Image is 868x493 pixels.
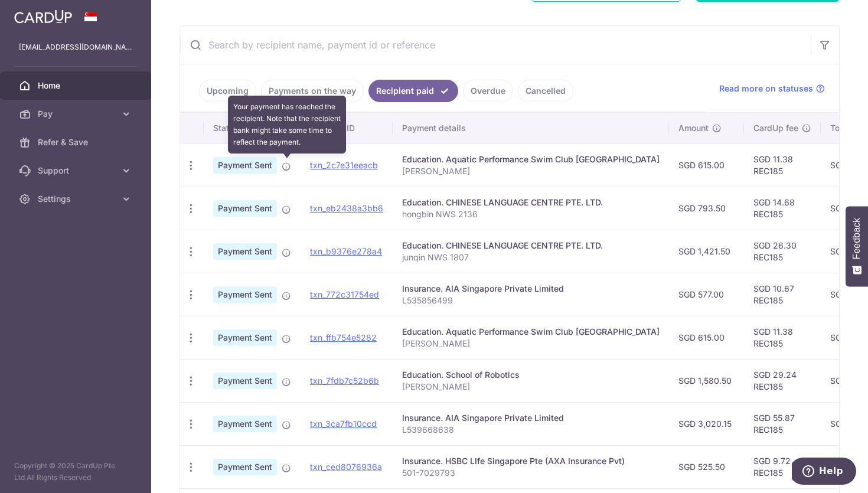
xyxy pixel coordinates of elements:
p: [EMAIL_ADDRESS][DOMAIN_NAME] [19,41,132,53]
span: Refer & Save [38,136,116,148]
div: Education. Aquatic Performance Swim Club [GEOGRAPHIC_DATA] [402,326,660,338]
td: SGD 26.30 REC185 [744,230,821,273]
div: Your payment has reached the recipient. Note that the recipient bank might take some time to refl... [228,96,346,154]
span: Pay [38,108,116,120]
a: txn_b9376e278a4 [310,246,382,256]
td: SGD 577.00 [669,273,744,316]
span: Feedback [851,218,862,259]
span: Read more on statuses [719,83,813,94]
td: SGD 29.24 REC185 [744,359,821,402]
span: Amount [678,122,709,134]
a: txn_ced8076936a [310,462,382,472]
span: Support [38,165,116,177]
p: [PERSON_NAME] [402,338,660,350]
a: txn_772c31754ed [310,289,379,299]
img: CardUp [14,9,72,24]
a: Payments on the way [261,80,364,102]
a: txn_2c7e31eeacb [310,160,378,170]
td: SGD 793.50 [669,187,744,230]
span: Payment Sent [213,459,277,475]
div: Education. School of Robotics [402,369,660,381]
a: Cancelled [518,80,573,102]
span: Payment Sent [213,243,277,260]
div: Education. Aquatic Performance Swim Club [GEOGRAPHIC_DATA] [402,154,660,165]
span: Payment Sent [213,157,277,174]
p: L539668638 [402,424,660,436]
span: Payment Sent [213,286,277,303]
th: Payment details [393,113,669,143]
td: SGD 3,020.15 [669,402,744,445]
a: Recipient paid [368,80,458,102]
div: Insurance. AIA Singapore Private Limited [402,283,660,295]
span: Payment Sent [213,200,277,217]
div: Insurance. HSBC LIfe Singapore Pte (AXA Insurance Pvt) [402,455,660,467]
td: SGD 1,580.50 [669,359,744,402]
td: SGD 615.00 [669,143,744,187]
a: txn_ffb754e5282 [310,332,377,342]
td: SGD 525.50 [669,445,744,488]
input: Search by recipient name, payment id or reference [180,26,811,64]
td: SGD 1,421.50 [669,230,744,273]
td: SGD 14.68 REC185 [744,187,821,230]
a: Overdue [463,80,513,102]
p: [PERSON_NAME] [402,165,660,177]
td: SGD 615.00 [669,316,744,359]
span: Payment Sent [213,416,277,432]
iframe: Opens a widget where you can find more information [792,458,856,487]
td: SGD 11.38 REC185 [744,316,821,359]
td: SGD 10.67 REC185 [744,273,821,316]
div: Insurance. AIA Singapore Private Limited [402,412,660,424]
span: Status [213,122,239,134]
button: Feedback - Show survey [846,206,868,286]
a: txn_eb2438a3bb6 [310,203,383,213]
td: SGD 11.38 REC185 [744,143,821,187]
p: L535856499 [402,295,660,306]
p: hongbin NWS 2136 [402,208,660,220]
span: Payment Sent [213,329,277,346]
span: Home [38,80,116,92]
a: Upcoming [199,80,256,102]
th: Payment ID [301,113,393,143]
span: Settings [38,193,116,205]
p: junqin NWS 1807 [402,252,660,263]
div: Education. CHINESE LANGUAGE CENTRE PTE. LTD. [402,197,660,208]
p: 501-7029793 [402,467,660,479]
span: Payment Sent [213,373,277,389]
td: SGD 9.72 REC185 [744,445,821,488]
span: CardUp fee [753,122,798,134]
a: Read more on statuses [719,83,825,94]
a: txn_3ca7fb10ccd [310,419,377,429]
div: Education. CHINESE LANGUAGE CENTRE PTE. LTD. [402,240,660,252]
p: [PERSON_NAME] [402,381,660,393]
a: txn_7fdb7c52b6b [310,376,379,386]
td: SGD 55.87 REC185 [744,402,821,445]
